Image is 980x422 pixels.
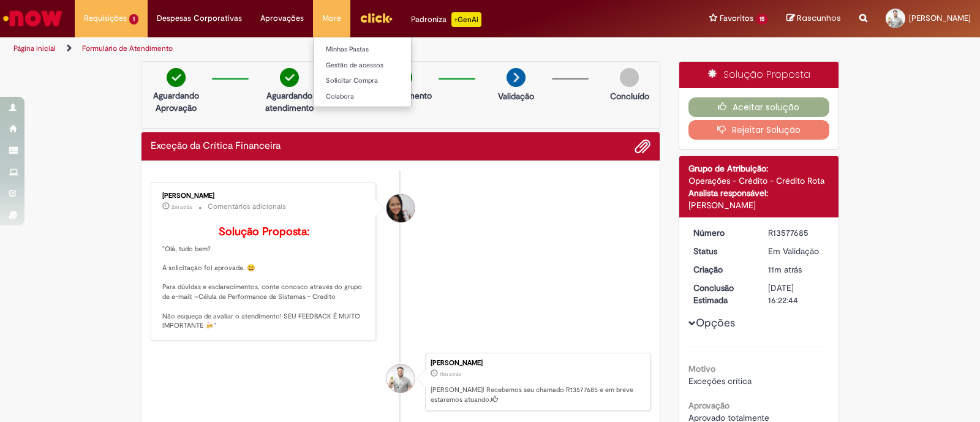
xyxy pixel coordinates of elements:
[314,90,448,104] a: Colabora
[171,203,192,211] span: 2m atrás
[440,371,461,378] time: 29/09/2025 15:22:41
[440,371,461,378] span: 11m atrás
[260,12,304,24] span: Aprovações
[151,141,281,152] h2: Exceção da Crítica Financeira Histórico de tíquete
[688,187,830,199] div: Analista responsável:
[167,68,186,87] img: check-circle-green.png
[162,226,366,331] p: "Olá, tudo bem? A solicitação foi aprovada. 😀 Para dúvidas e esclarecimentos, conte conosco atrav...
[688,175,830,187] div: Operações - Crédito - Crédito Rota
[157,12,242,24] span: Despesas Corporativas
[688,199,830,211] div: [PERSON_NAME]
[684,263,759,276] dt: Criação
[688,375,752,386] span: Exceções crítica
[431,385,644,404] p: [PERSON_NAME]! Recebemos seu chamado R13577685 e em breve estaremos atuando.
[635,138,650,154] button: Adicionar anexos
[13,43,56,53] a: Página inicial
[768,245,825,257] div: Em Validação
[688,162,830,175] div: Grupo de Atribuição:
[768,282,825,306] div: [DATE] 16:22:44
[82,43,173,53] a: Formulário de Atendimento
[314,43,448,56] a: Minhas Pastas
[768,263,825,276] div: 29/09/2025 15:22:41
[386,194,415,222] div: Valeria Maria Da Conceicao
[386,364,415,393] div: Leonardo Peixoto Carvalho
[9,37,644,60] ul: Trilhas de página
[451,12,481,27] p: +GenAi
[322,12,341,24] span: More
[688,400,729,411] b: Aprovação
[146,89,206,114] p: Aguardando Aprovação
[756,14,768,24] span: 15
[260,89,319,114] p: Aguardando atendimento
[688,97,830,117] button: Aceitar solução
[1,6,64,31] img: ServiceNow
[411,12,481,27] div: Padroniza
[909,13,971,23] span: [PERSON_NAME]
[684,245,759,257] dt: Status
[679,62,839,88] div: Solução Proposta
[768,227,825,239] div: R13577685
[84,12,127,24] span: Requisições
[768,264,802,275] time: 29/09/2025 15:22:41
[620,68,639,87] img: img-circle-grey.png
[507,68,526,87] img: arrow-next.png
[688,363,715,374] b: Motivo
[786,13,841,24] a: Rascunhos
[314,59,448,72] a: Gestão de acessos
[171,203,192,211] time: 29/09/2025 15:31:50
[314,74,448,88] a: Solicitar Compra
[280,68,299,87] img: check-circle-green.png
[313,37,412,107] ul: More
[797,12,841,24] span: Rascunhos
[360,9,393,27] img: click_logo_yellow_360x200.png
[688,120,830,140] button: Rejeitar Solução
[684,227,759,239] dt: Número
[151,353,650,412] li: Leonardo Peixoto Carvalho
[431,360,644,367] div: [PERSON_NAME]
[768,264,802,275] span: 11m atrás
[684,282,759,306] dt: Conclusão Estimada
[129,14,138,24] span: 1
[162,192,366,200] div: [PERSON_NAME]
[208,202,286,212] small: Comentários adicionais
[219,225,309,239] b: Solução Proposta:
[498,90,534,102] p: Validação
[610,90,649,102] p: Concluído
[720,12,753,24] span: Favoritos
